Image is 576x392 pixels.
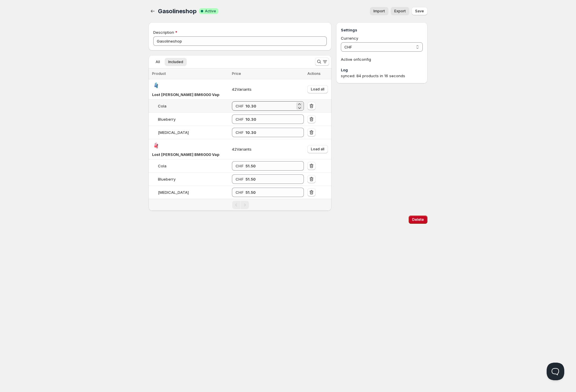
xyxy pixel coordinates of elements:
div: Lost Mary BM6000 Vape Kit (5er Display) [152,152,220,157]
div: Blueberry [158,176,176,182]
span: [MEDICAL_DATA] [158,190,189,195]
strong: CHF [235,177,244,181]
span: Description [153,30,174,35]
p: Active on 1 config [341,56,423,62]
span: Currency [341,36,358,41]
div: synced: 84 products in 16 seconds [341,73,423,79]
span: Cola [158,164,166,168]
strong: CHF [235,104,244,108]
div: Menthol [158,129,189,135]
td: 42 Variants [230,79,306,100]
nav: Pagination [149,199,331,211]
span: Load all [311,87,324,92]
input: 59.50 [245,188,295,197]
span: Lost [PERSON_NAME] BM6000 Vape Kit [152,92,228,97]
iframe: Help Scout Beacon - Open [547,363,564,380]
div: Blueberry [158,116,176,122]
h3: Settings [341,27,423,33]
input: 59.50 [245,174,295,184]
span: Blueberry [158,177,176,181]
td: 42 Variants [230,139,306,159]
input: 59.50 [245,161,295,171]
strong: CHF [235,130,244,135]
div: Cola [158,163,166,169]
span: Import [373,9,385,14]
input: 11.30 [245,115,295,124]
button: Load all [307,145,328,153]
span: [MEDICAL_DATA] [158,130,189,135]
div: Cola [158,103,166,109]
input: 11.30 [245,128,295,137]
span: Export [394,9,406,14]
span: All [156,60,160,64]
div: Menthol [158,189,189,195]
a: Export [391,7,409,15]
span: Product [152,71,166,76]
strong: CHF [235,164,244,168]
strong: CHF [235,117,244,122]
button: Delete [409,216,427,224]
button: Load all [307,85,328,93]
span: Cola [158,104,166,108]
strong: CHF [235,190,244,195]
span: Load all [311,147,324,152]
span: Save [415,9,424,14]
input: Private internal description [153,36,327,46]
input: 11.30 [245,101,295,111]
span: Delete [412,217,424,222]
span: Gasolineshop [158,8,197,15]
span: Blueberry [158,117,176,122]
span: Included [168,60,183,64]
button: Import [370,7,388,15]
span: Actions [307,71,321,76]
span: Price [232,71,241,76]
div: Lost Mary BM6000 Vape Kit [152,92,220,97]
button: Save [412,7,427,15]
span: Lost [PERSON_NAME] BM6000 Vape Kit (5er Display) [152,152,253,157]
span: Active [205,9,216,14]
h3: Log [341,67,423,73]
button: Search and filter results [315,58,329,66]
